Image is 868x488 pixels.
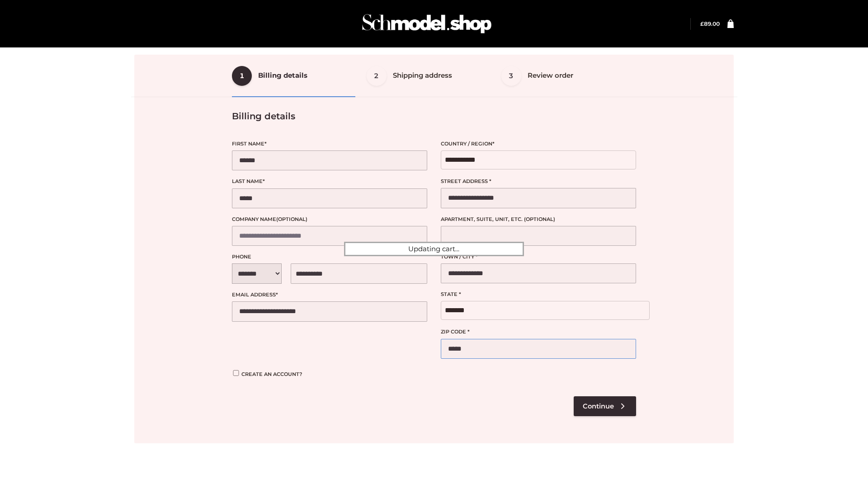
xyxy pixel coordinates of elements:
a: £89.00 [700,20,720,27]
div: Updating cart... [344,242,524,256]
bdi: 89.00 [700,20,720,27]
img: Schmodel Admin 964 [359,6,495,42]
span: £ [700,20,704,27]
